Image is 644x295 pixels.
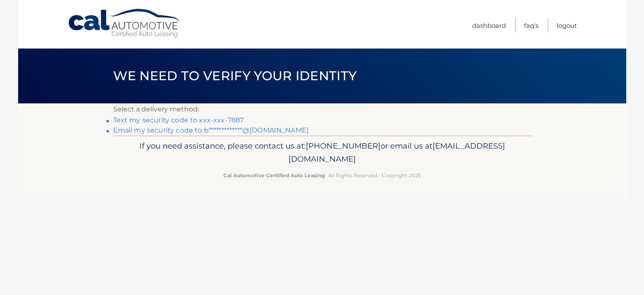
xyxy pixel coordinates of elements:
p: - All Rights Reserved - Copyright 2025 [119,171,526,180]
a: Logout [557,19,577,32]
span: [PHONE_NUMBER] [306,141,380,151]
span: We need to verify your identity [113,68,357,84]
a: Text my security code to xxx-xxx-7887 [113,116,244,124]
a: Cal Automotive [68,8,182,38]
strong: Cal Automotive Certified Auto Leasing [223,172,325,179]
a: Dashboard [472,19,506,32]
a: FAQ's [524,19,538,32]
p: If you need assistance, please contact us at: or email us at [119,139,526,166]
p: Select a delivery method: [113,103,531,115]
